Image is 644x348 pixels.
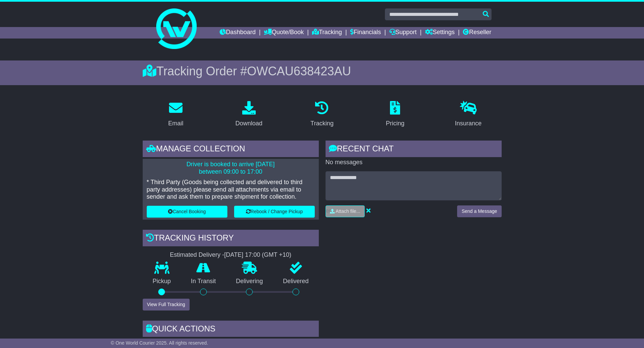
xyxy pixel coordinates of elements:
div: Quick Actions [143,321,319,339]
div: [DATE] 17:00 (GMT +10) [224,251,291,259]
button: Cancel Booking [147,206,227,218]
div: Insurance [455,119,482,128]
span: © One World Courier 2025. All rights reserved. [111,340,208,346]
div: Email [168,119,183,128]
button: Send a Message [457,205,501,217]
p: Delivering [226,278,273,285]
a: Reseller [463,27,491,39]
div: Manage collection [143,141,319,159]
a: Financials [350,27,381,39]
a: Settings [425,27,455,39]
button: Rebook / Change Pickup [234,206,315,218]
a: Email [164,99,188,130]
div: Download [235,119,262,128]
div: Tracking Order # [143,64,502,78]
a: Quote/Book [264,27,304,39]
a: Tracking [312,27,342,39]
a: Download [231,99,267,130]
button: View Full Tracking [143,299,190,310]
a: Tracking [306,99,338,130]
div: Tracking [310,119,333,128]
a: Pricing [382,99,409,130]
p: No messages [326,159,502,166]
p: Delivered [273,278,319,285]
div: RECENT CHAT [326,141,502,159]
p: Pickup [143,278,181,285]
p: In Transit [181,278,226,285]
p: Driver is booked to arrive [DATE] between 09:00 to 17:00 [147,161,315,175]
p: * Third Party (Goods being collected and delivered to third party addresses) please send all atta... [147,179,315,201]
div: Estimated Delivery - [143,251,319,259]
a: Dashboard [220,27,256,39]
div: Tracking history [143,230,319,248]
span: OWCAU638423AU [247,64,351,78]
div: Pricing [386,119,404,128]
a: Support [389,27,417,39]
a: Insurance [451,99,486,130]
